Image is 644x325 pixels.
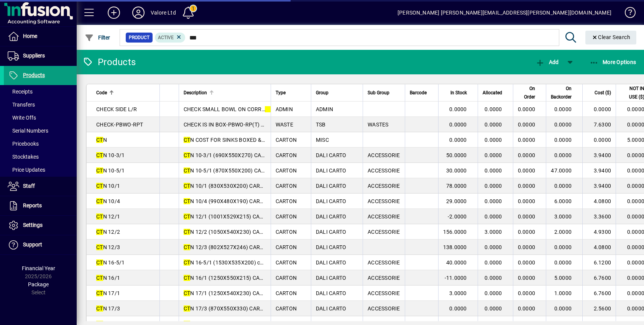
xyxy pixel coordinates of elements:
em: CT [184,244,191,250]
td: 6.7600 [582,270,616,286]
span: Package [28,281,49,287]
em: CT [184,259,191,266]
span: 0.0000 [449,121,467,128]
em: CT [96,244,103,250]
a: Suppliers [4,46,77,66]
span: 0.0000 [485,167,502,174]
span: CHECK-PBWO-RPT [96,121,143,128]
span: WASTE [276,121,293,128]
em: CT [96,259,103,266]
span: DALI CARTO [316,198,347,204]
span: WASTES [368,121,389,128]
span: CARTON [276,183,297,189]
td: 3.3600 [582,209,616,224]
span: N 10-3/1 (690X550X270) CARTON =0.12M3 [184,152,299,158]
a: Settings [4,216,77,235]
span: N 10-5/1 [96,167,125,174]
span: 3.0000 [554,213,572,220]
div: Products [82,56,136,68]
td: 3.9400 [582,148,616,163]
span: N 16-5/1 [96,259,125,266]
span: 0.0000 [518,183,536,189]
span: Add [536,59,559,65]
span: DALI CARTO [316,275,347,281]
em: CT [184,198,191,204]
span: 0.0000 [518,259,536,266]
span: 3.0000 [449,290,467,296]
span: N 12/3 [96,244,120,250]
a: Serial Numbers [4,124,77,137]
div: Type [276,89,306,97]
span: CARTON [276,229,297,235]
span: In Stock [450,89,467,97]
span: 138.0000 [443,244,467,250]
span: DALI CARTO [316,305,347,312]
span: 0.0000 [554,244,572,250]
td: 4.0800 [582,240,616,255]
button: Clear [585,31,637,44]
td: 4.9300 [582,224,616,240]
span: 0.0000 [485,275,502,281]
span: ACCESSORIE [368,290,400,296]
em: CT [184,137,191,143]
span: 0.0000 [518,229,536,235]
button: Filter [83,31,112,44]
button: Add [534,55,560,69]
em: CT [96,137,103,143]
a: Write Offs [4,111,77,124]
span: N 10/4 (990X480X190) CARTON [184,198,271,204]
span: N 17/3 [96,305,120,312]
span: 0.0000 [485,152,502,158]
span: Cost ($) [595,89,611,97]
span: 0.0000 [485,259,502,266]
span: More Options [590,59,636,65]
div: Description [184,89,266,97]
span: 0.0000 [554,259,572,266]
span: CHECK SMALL BOWL ON CORRE SIDE LEFT/RIGHT [184,106,316,112]
span: Financial Year [22,265,55,271]
span: DALI CARTO [316,213,347,220]
a: Knowledge Base [619,2,634,26]
span: CARTON [276,167,297,174]
span: 1.0000 [554,290,572,296]
span: 0.0000 [485,213,502,220]
td: 0.0000 [582,102,616,117]
a: Pricebooks [4,137,77,150]
em: CT [184,229,191,235]
button: Profile [126,6,151,20]
em: CT [96,229,103,235]
div: On Backorder [551,84,578,101]
span: -11.0000 [445,275,467,281]
span: 5.0000 [554,275,572,281]
span: DALI CARTO [316,290,347,296]
span: Serial Numbers [8,128,48,134]
span: Filter [85,34,110,41]
span: N 10-3/1 [96,152,125,158]
a: Transfers [4,98,77,111]
em: CT [96,198,103,204]
span: Pricebooks [8,141,39,147]
em: CT [96,152,103,158]
span: 0.0000 [554,137,572,143]
em: CT [96,290,103,296]
span: N 12/2 [96,229,120,235]
span: 40.0000 [446,259,467,266]
span: DALI CARTO [316,183,347,189]
span: CARTON [276,305,297,312]
div: Sub Group [368,89,400,97]
span: 78.0000 [446,183,467,189]
span: ACCESSORIE [368,275,400,281]
span: ADMIN [276,106,293,112]
span: TSB [316,121,326,128]
span: 0.0000 [518,290,536,296]
span: DALI CARTO [316,259,347,266]
span: 47.0000 [551,167,572,174]
em: CT [184,275,191,281]
span: N 16-5/1 (1530X535X200) carton [184,259,274,266]
span: 0.0000 [518,275,536,281]
span: 0.0000 [485,106,502,112]
span: CARTON [276,198,297,204]
span: Support [23,241,42,248]
em: CT [184,290,191,296]
span: DALI CARTO [316,152,347,158]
